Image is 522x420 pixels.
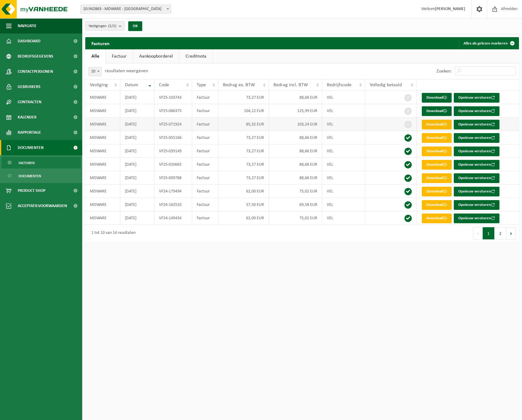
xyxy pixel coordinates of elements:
td: MDWARE [85,104,120,118]
span: 10 [88,67,102,76]
count: (2/2) [108,24,116,28]
td: MDWARE [85,185,120,198]
td: 57,50 EUR [218,198,269,211]
a: Download [422,106,452,116]
td: [DATE] [120,118,154,131]
a: Facturen [2,157,81,168]
span: 10-942863 - MDWARE - GENT [81,5,171,13]
td: [DATE] [120,104,154,118]
span: Kalender [18,110,37,125]
td: Factuur [192,171,218,185]
a: Download [422,146,452,156]
button: OK [128,21,142,31]
button: Opnieuw versturen [454,214,499,223]
span: Documenten [19,170,41,182]
a: Documenten [2,170,81,182]
div: 1 tot 10 van 14 resultaten [88,228,136,239]
td: VF24-162510 [154,198,192,211]
label: resultaten weergeven [105,69,148,73]
a: Alle [85,49,105,63]
td: 75,02 EUR [269,211,322,225]
button: Opnieuw versturen [454,106,499,116]
a: Download [422,93,452,103]
a: Download [422,173,452,183]
a: Download [422,120,452,129]
span: Navigatie [18,18,37,34]
a: Download [422,214,452,223]
td: 73,27 EUR [218,91,269,104]
button: 1 [483,227,495,239]
td: [DATE] [120,171,154,185]
td: 69,58 EUR [269,198,322,211]
td: VEL [322,131,365,144]
span: 10 [89,67,101,76]
td: Factuur [192,131,218,144]
td: VEL [322,211,365,225]
a: Factuur [106,49,133,63]
a: Download [422,200,452,210]
td: MDWARE [85,158,120,171]
span: Acceptatievoorwaarden [18,198,67,214]
td: 88,66 EUR [269,171,322,185]
td: 62,00 EUR [218,211,269,225]
span: Contracten [18,94,41,110]
td: 88,66 EUR [269,158,322,171]
button: 2 [495,227,506,239]
td: [DATE] [120,91,154,104]
td: 88,66 EUR [269,131,322,144]
span: Bedrijfscode [327,83,351,87]
a: Aankoopborderel [133,49,179,63]
button: Opnieuw versturen [454,133,499,143]
td: [DATE] [120,158,154,171]
td: 73,27 EUR [218,131,269,144]
td: 103,24 EUR [269,118,322,131]
span: Code [159,83,169,87]
span: Bedrag ex. BTW [223,83,255,87]
button: Previous [473,227,483,239]
strong: [PERSON_NAME] [435,7,465,11]
td: 62,00 EUR [218,185,269,198]
td: Factuur [192,118,218,131]
span: Product Shop [18,183,45,198]
td: VF25-009788 [154,171,192,185]
td: VF25-039149 [154,144,192,158]
td: 85,32 EUR [218,118,269,131]
td: VEL [322,118,365,131]
button: Opnieuw versturen [454,187,499,196]
td: MDWARE [85,211,120,225]
span: 10-942863 - MDWARE - GENT [80,5,171,14]
span: Vestiging [90,83,108,87]
td: [DATE] [120,185,154,198]
td: VEL [322,171,365,185]
td: VEL [322,158,365,171]
span: Type [197,83,206,87]
td: MDWARE [85,91,120,104]
a: Download [422,187,452,196]
td: 75,02 EUR [269,185,322,198]
td: VF25-055166 [154,131,192,144]
td: Factuur [192,185,218,198]
td: Factuur [192,104,218,118]
td: [DATE] [120,198,154,211]
td: VF25-020665 [154,158,192,171]
td: 125,99 EUR [269,104,322,118]
button: Opnieuw versturen [454,146,499,156]
td: Factuur [192,158,218,171]
td: 73,27 EUR [218,158,269,171]
td: VEL [322,185,365,198]
td: Factuur [192,91,218,104]
a: Download [422,160,452,170]
span: Rapportage [18,125,41,140]
span: Datum [125,83,138,87]
td: [DATE] [120,211,154,225]
span: Volledig betaald [370,83,402,87]
span: Dashboard [18,34,41,49]
td: 73,27 EUR [218,171,269,185]
button: Next [506,227,516,239]
td: [DATE] [120,131,154,144]
td: 73,27 EUR [218,144,269,158]
span: Bedrijfsgegevens [18,49,53,64]
td: VF24-149434 [154,211,192,225]
td: VEL [322,91,365,104]
button: Opnieuw versturen [454,93,499,103]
